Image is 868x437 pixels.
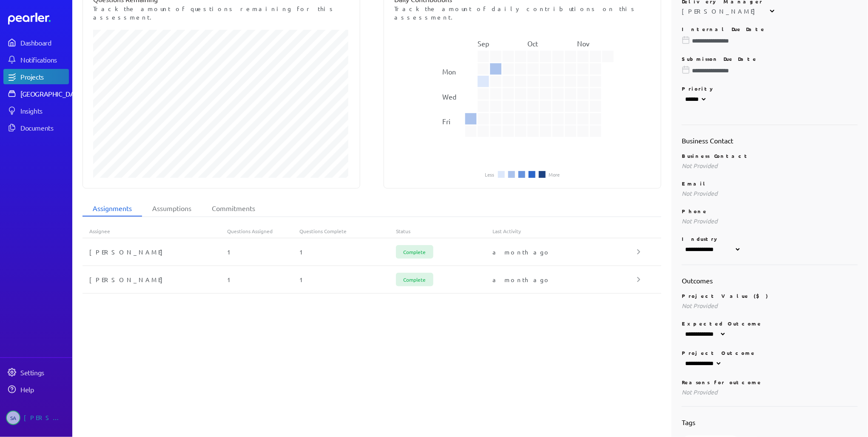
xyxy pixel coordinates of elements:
div: Assignee [83,228,227,234]
p: Expected Outcome [682,320,858,327]
div: 1 [299,275,396,284]
span: Not Provided [682,302,717,309]
p: Track the amount of daily contributions on this assessment. [394,4,651,21]
a: Help [3,382,69,397]
p: Project Value ($) [682,292,858,299]
p: Project Outcome [682,349,858,356]
text: Wed [443,92,457,101]
div: [PERSON_NAME] [83,275,227,284]
span: Complete [396,245,433,259]
li: More [549,172,560,177]
div: Last Activity [492,228,637,234]
p: Email [682,180,858,187]
div: [GEOGRAPHIC_DATA] [20,89,84,98]
div: [PERSON_NAME] [24,411,66,425]
span: Not Provided [682,189,717,197]
div: Help [20,385,68,394]
a: Documents [3,120,69,135]
div: Projects [20,72,68,81]
p: Reasons for outcome [682,379,858,386]
div: 1 [299,248,396,256]
div: Notifications [20,55,68,64]
p: Internal Due Date [682,26,858,32]
p: Business Contact [682,152,858,159]
div: Dashboard [20,38,68,47]
h2: Business Contact [682,135,858,146]
div: Documents [20,123,68,132]
span: Not Provided [682,388,717,396]
a: [GEOGRAPHIC_DATA] [3,86,69,101]
p: Priority [682,85,858,92]
text: Oct [528,39,539,48]
h2: Outcomes [682,275,858,286]
div: Questions Complete [299,228,396,234]
div: [PERSON_NAME] [682,7,760,15]
a: Dashboard [3,35,69,50]
span: Steve Ackermann [6,411,20,425]
div: 1 [227,275,299,284]
div: Settings [20,368,68,377]
span: Complete [396,273,433,286]
text: Sep [478,39,489,48]
li: Assignments [83,200,142,217]
a: Dashboard [8,13,69,25]
a: Notifications [3,52,69,67]
a: SA[PERSON_NAME] [3,407,69,428]
p: Industry [682,235,858,242]
h2: Tags [682,417,858,427]
div: a month ago [492,275,637,284]
li: Less [485,172,495,177]
li: Commitments [202,200,265,217]
div: Status [396,228,492,234]
div: [PERSON_NAME] [83,248,227,256]
div: Insights [20,106,68,115]
div: 1 [227,248,299,256]
text: Nov [578,39,590,48]
a: Insights [3,103,69,118]
a: Projects [3,69,69,84]
span: Not Provided [682,217,717,225]
input: Please choose a due date [682,37,858,45]
p: Track the amount of questions remaining for this assessment. [93,4,350,21]
p: Phone [682,208,858,214]
text: Mon [443,67,456,76]
div: a month ago [492,248,637,256]
text: Fri [443,117,451,126]
li: Assumptions [142,200,202,217]
p: Submisson Due Date [682,55,858,62]
a: Settings [3,365,69,380]
input: Please choose a due date [682,66,858,75]
div: Questions Assigned [227,228,299,234]
span: Not Provided [682,162,717,169]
